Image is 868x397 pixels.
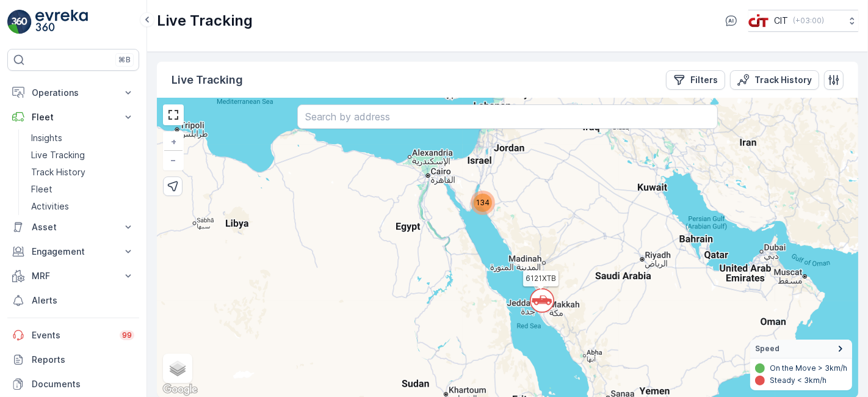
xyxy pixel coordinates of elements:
[297,104,718,129] input: Search by address
[32,354,134,366] p: Reports
[31,166,85,178] p: Track History
[770,363,847,373] p: On the Move > 3km/h
[35,10,88,34] img: logo_light-DOdMpM7g.png
[770,376,826,385] p: Steady < 3km/h
[471,191,495,215] div: 134
[7,264,139,288] button: MRF
[7,348,139,372] a: Reports
[32,329,112,341] p: Events
[26,147,139,164] a: Live Tracking
[730,70,819,90] button: Track History
[750,340,852,359] summary: Speed
[32,270,115,282] p: MRF
[7,105,139,129] button: Fleet
[7,323,139,348] a: Events99
[171,136,176,147] span: +
[26,129,139,147] a: Insights
[32,87,115,99] p: Operations
[690,74,718,86] p: Filters
[32,294,134,307] p: Alerts
[7,288,139,313] a: Alerts
[164,355,191,382] a: Layers
[755,344,779,354] span: Speed
[793,16,824,26] p: ( +03:00 )
[476,198,490,207] span: 134
[164,106,183,124] a: View Fullscreen
[32,111,115,123] p: Fleet
[31,132,62,144] p: Insights
[32,378,134,390] p: Documents
[164,133,183,151] a: Zoom In
[172,71,243,89] p: Live Tracking
[754,74,812,86] p: Track History
[530,288,554,313] svg: `
[26,181,139,198] a: Fleet
[26,198,139,215] a: Activities
[31,200,69,213] p: Activities
[122,330,132,340] p: 99
[530,288,546,307] div: `
[748,10,858,32] button: CIT(+03:00)
[32,221,115,233] p: Asset
[31,149,85,161] p: Live Tracking
[7,372,139,396] a: Documents
[164,151,183,169] a: Zoom Out
[31,183,52,195] p: Fleet
[171,155,177,165] span: −
[118,55,131,65] p: ⌘B
[26,164,139,181] a: Track History
[7,215,139,239] button: Asset
[774,15,788,27] p: CIT
[666,70,725,90] button: Filters
[748,14,769,27] img: cit-logo_pOk6rL0.png
[7,81,139,105] button: Operations
[7,10,32,34] img: logo
[7,239,139,264] button: Engagement
[32,246,115,258] p: Engagement
[157,11,253,31] p: Live Tracking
